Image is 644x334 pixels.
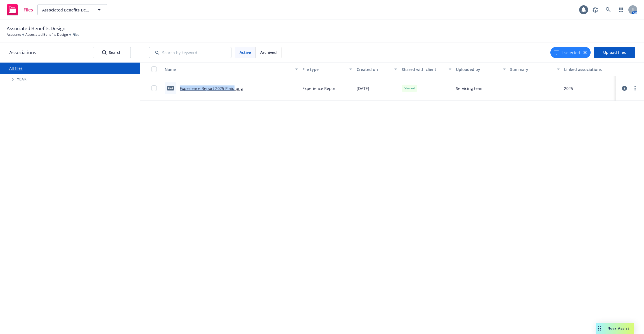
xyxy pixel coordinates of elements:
div: Shared with client [402,66,445,72]
div: Tree Example [0,74,140,85]
a: Associated Benefits Design [25,32,68,37]
button: Linked associations [562,63,616,76]
button: Uploaded by [454,63,508,76]
button: Name [162,63,300,76]
div: Drag to move [596,323,603,334]
span: [DATE] [357,85,369,91]
div: Created on [357,66,391,72]
span: Shared [404,86,415,91]
a: Switch app [615,4,627,15]
button: Nova Assist [596,323,634,334]
a: Accounts [7,32,21,37]
a: Report a Bug [590,4,601,15]
button: Created on [354,63,399,76]
a: Experience Report 2025 Plaid.png [180,86,243,91]
a: Files [4,2,35,18]
span: Experience Report [302,85,337,91]
span: png [167,86,174,90]
div: Linked associations [564,66,614,72]
span: Associated Benefits Design [42,7,91,13]
div: Search [102,47,122,58]
span: Files [23,8,33,12]
div: Uploaded by [456,66,499,72]
button: Associated Benefits Design [37,4,107,15]
span: Archived [260,49,277,55]
span: Year [17,78,27,81]
div: 2025 [564,85,573,91]
span: Active [240,49,251,55]
input: Select all [151,66,157,72]
div: Summary [510,66,554,72]
span: Files [72,32,79,37]
span: Associations [9,49,36,56]
input: Search by keyword... [149,47,231,58]
button: SearchSearch [93,47,131,58]
button: Summary [508,63,562,76]
div: File type [302,66,346,72]
button: Upload files [594,47,635,58]
input: Toggle Row Selected [151,85,157,91]
span: Servicing team [456,85,484,91]
svg: Search [102,50,106,55]
button: Shared with client [399,63,454,76]
span: Upload files [603,50,626,55]
button: File type [300,63,354,76]
a: All files [9,66,23,71]
a: Search [603,4,614,15]
a: more [632,85,638,92]
span: Nova Assist [607,326,629,331]
div: Name [165,66,292,72]
button: 1 selected [554,50,580,56]
span: Associated Benefits Design [7,25,65,32]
